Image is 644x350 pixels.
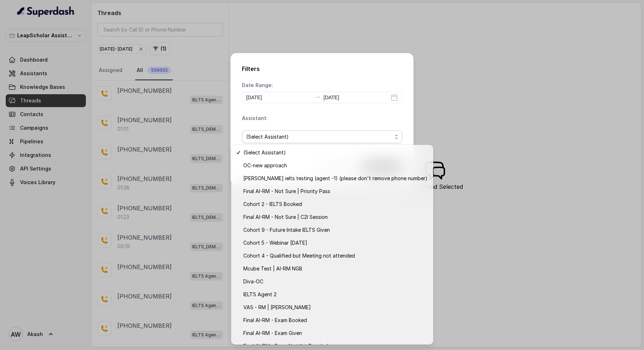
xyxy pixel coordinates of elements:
span: Final AI-RM - Not Sure | Priority Pass [243,187,428,196]
span: Cohort 5 - Webinar [DATE] [243,239,428,247]
span: Diva-OC [243,277,428,286]
span: IELTS Agent 2 [243,290,428,299]
span: Cohort 4 - Qualified but Meeting not attended [243,251,428,260]
span: Final AI-RM - Exam Given [243,329,428,337]
span: Final AI-RM - Exam Booked [243,316,428,325]
span: Cohort 9 - Future Intake IELTS Given [243,226,428,234]
div: (Select Assistant) [231,145,433,345]
span: Cohort 2 - IELTS Booked [243,200,428,208]
button: (Select Assistant) [242,130,402,143]
span: [PERSON_NAME] ielts testing (agent -1) (please don't remove phone number) [243,174,428,183]
span: (Select Assistant) [243,148,428,157]
span: VAS - RM | [PERSON_NAME] [243,303,428,312]
span: OC-new approach [243,161,428,170]
span: Final AI-RM - Not Sure | C2I Session [243,213,428,221]
span: Mcube Test | AI-RM NGB [243,264,428,273]
span: (Select Assistant) [246,133,392,141]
